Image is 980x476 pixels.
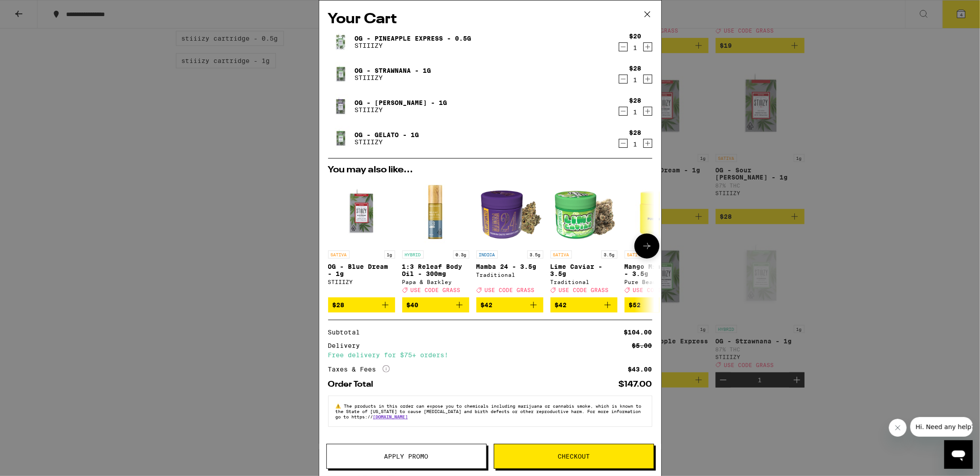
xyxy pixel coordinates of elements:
[550,297,617,313] button: Add to bag
[619,75,628,84] button: Decrement
[355,42,471,49] p: STIIIZY
[625,251,646,259] p: SATIVA
[355,138,419,146] p: STIIIZY
[476,263,543,270] p: Mamba 24 - 3.5g
[476,251,498,259] p: INDICA
[550,263,617,277] p: Lime Caviar - 3.5g
[328,365,390,373] div: Taxes & Fees
[630,141,642,148] div: 1
[630,97,642,104] div: $28
[355,106,447,113] p: STIIIZY
[326,444,487,469] button: Apply Promo
[624,329,652,335] div: $104.00
[333,301,345,309] span: $28
[633,287,683,293] span: USE CODE GRASS
[889,419,907,437] iframe: Close message
[619,380,652,388] div: $147.00
[355,74,431,81] p: STIIIZY
[384,453,429,459] span: Apply Promo
[328,342,367,349] div: Delivery
[619,139,628,148] button: Decrement
[328,329,367,335] div: Subtotal
[328,62,353,87] img: OG - Strawnana - 1g
[643,139,652,148] button: Increment
[630,129,642,136] div: $28
[550,279,617,285] div: Traditional
[630,65,642,72] div: $28
[643,42,652,51] button: Increment
[355,99,447,106] a: OG - [PERSON_NAME] - 1g
[355,67,431,74] a: OG - Strawnana - 1g
[402,263,469,277] p: 1:3 Releaf Body Oil - 300mg
[328,380,380,388] div: Order Total
[619,107,628,116] button: Decrement
[328,352,652,358] div: Free delivery for $75+ orders!
[628,366,652,372] div: $43.00
[643,107,652,116] button: Increment
[601,251,617,259] p: 3.5g
[559,287,609,293] span: USE CODE GRASS
[481,301,493,309] span: $42
[328,126,353,151] img: OG - Gelato - 1g
[485,287,535,293] span: USE CODE GRASS
[625,263,692,277] p: Mango Mintality - 3.5g
[402,251,424,259] p: HYBRID
[625,297,692,313] button: Add to bag
[625,179,692,297] a: Open page for Mango Mintality - 3.5g from Pure Beauty
[411,287,461,293] span: USE CODE GRASS
[632,342,652,349] div: $5.00
[944,440,973,469] iframe: Button to launch messaging window
[402,297,469,313] button: Add to bag
[328,263,395,277] p: OG - Blue Dream - 1g
[453,251,469,259] p: 0.3g
[527,251,543,259] p: 3.5g
[328,94,353,119] img: OG - King Louis XIII - 1g
[550,251,572,259] p: SATIVA
[328,179,395,297] a: Open page for OG - Blue Dream - 1g from STIIIZY
[328,9,652,29] h2: Your Cart
[402,179,469,246] img: Papa & Barkley - 1:3 Releaf Body Oil - 300mg
[407,301,419,309] span: $40
[355,35,471,42] a: OG - Pineapple Express - 0.5g
[619,42,628,51] button: Decrement
[555,301,567,309] span: $42
[476,297,543,313] button: Add to bag
[402,179,469,297] a: Open page for 1:3 Releaf Body Oil - 300mg from Papa & Barkley
[558,453,590,459] span: Checkout
[476,272,543,278] div: Traditional
[402,279,469,285] div: Papa & Barkley
[5,6,64,13] span: Hi. Need any help?
[630,44,642,51] div: 1
[630,109,642,116] div: 1
[550,179,617,297] a: Open page for Lime Caviar - 3.5g from Traditional
[328,297,395,313] button: Add to bag
[630,33,642,40] div: $20
[328,166,652,175] h2: You may also like...
[328,179,395,246] img: STIIIZY - OG - Blue Dream - 1g
[625,179,692,246] img: Pure Beauty - Mango Mintality - 3.5g
[476,179,543,246] img: Traditional - Mamba 24 - 3.5g
[476,179,543,297] a: Open page for Mamba 24 - 3.5g from Traditional
[373,414,408,419] a: [DOMAIN_NAME]
[630,76,642,84] div: 1
[355,131,419,138] a: OG - Gelato - 1g
[336,403,642,419] span: The products in this order can expose you to chemicals including marijuana or cannabis smoke, whi...
[336,403,344,409] span: ⚠️
[550,179,617,246] img: Traditional - Lime Caviar - 3.5g
[629,301,641,309] span: $52
[494,444,654,469] button: Checkout
[328,29,353,54] img: OG - Pineapple Express - 0.5g
[384,251,395,259] p: 1g
[328,279,395,285] div: STIIIZY
[643,75,652,84] button: Increment
[625,279,692,285] div: Pure Beauty
[910,417,973,437] iframe: Message from company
